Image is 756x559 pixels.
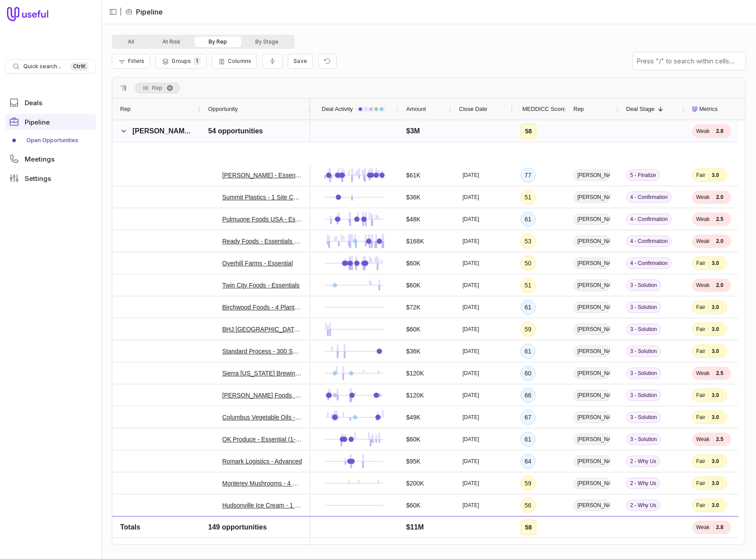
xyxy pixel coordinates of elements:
span: 3 - Solution [626,434,661,445]
span: 54 opportunities [208,126,263,136]
button: Collapse sidebar [106,5,120,18]
span: 3 - Solution [626,368,661,379]
span: 4 - Confirmation [626,235,672,247]
span: 2 - Why Us [626,478,660,489]
a: Deals [5,95,96,110]
span: $200K [406,478,424,489]
time: [DATE] [462,194,479,201]
button: Collapse all rows [262,54,283,69]
span: Rep [152,83,162,93]
span: 2.5 [712,435,727,444]
span: [PERSON_NAME] [573,456,610,467]
span: Deal Stage [626,104,654,114]
span: $60K [406,258,421,268]
span: 3 - Solution [626,412,661,423]
a: Settings [5,170,96,186]
div: 56 [525,500,532,511]
span: Fair [696,480,705,487]
span: 4 - Confirmation [626,213,672,225]
span: $49K [406,412,421,423]
span: 4 - Confirmation [626,257,672,269]
time: [DATE] [462,414,479,421]
span: 2 - Why Us [626,522,660,533]
time: [DATE] [462,436,479,443]
span: $168K [406,236,424,246]
span: Columns [228,58,251,64]
div: Row Groups [135,83,180,93]
span: Fair [696,172,705,179]
span: Fair [696,458,705,465]
span: Fair [696,502,705,509]
span: 3.0 [708,325,723,334]
span: [PERSON_NAME] [573,478,610,489]
a: Meetings [5,151,96,167]
span: Fair [696,304,705,311]
span: Groups [172,58,191,64]
span: $61K [406,170,421,180]
span: Fair [696,414,705,421]
time: [DATE] [462,260,479,267]
a: [PERSON_NAME] Foods, Inc. - Essential (4 Sites) [222,390,302,401]
span: Fair [696,524,705,531]
span: 2.0 [712,193,727,202]
span: 3 - Solution [626,302,661,313]
time: [DATE] [462,458,479,465]
span: 3.0 [708,413,723,422]
span: Amount [406,104,426,114]
span: Weak [696,370,709,377]
time: [DATE] [462,304,479,311]
time: [DATE] [462,282,479,289]
span: 3.0 [708,457,723,466]
a: [PERSON_NAME] - Essential (1->5 sites) [222,170,302,180]
span: 3.0 [708,259,723,268]
span: Quick search... [23,63,61,70]
time: [DATE] [462,502,479,509]
span: [PERSON_NAME] [573,500,610,511]
a: Hudsonville Ice Cream - 1 Site, Essentials [222,500,302,511]
div: 59 [525,324,532,335]
span: 2.5 [712,369,727,378]
a: Columbus Vegetable Oils - Supplier + Starter [222,412,302,423]
span: [PERSON_NAME] [132,127,191,135]
span: [PERSON_NAME] [573,412,610,423]
span: MEDDICC Score [522,104,565,114]
span: [PERSON_NAME] [573,213,610,225]
a: Pipeline [5,114,96,130]
time: [DATE] [462,238,479,245]
span: Pipeline [25,119,50,125]
time: [DATE] [462,216,479,223]
span: 3.0 [708,347,723,356]
div: Pipeline submenu [5,133,96,147]
button: All [114,37,148,47]
span: Fair [696,348,705,355]
span: [PERSON_NAME] [573,302,610,313]
span: [PERSON_NAME] [573,346,610,357]
span: 1 [193,57,201,65]
span: 3.0 [708,523,723,532]
span: 5 - Finalize [626,169,660,181]
div: 53 [525,236,532,246]
span: Fair [696,392,705,399]
span: 3.0 [708,171,723,180]
div: 61 [525,434,532,445]
span: Weak [696,282,709,289]
div: 61 [525,214,532,224]
span: $60K [406,434,421,445]
span: Opportunity [208,104,238,114]
button: Reset view [318,54,337,69]
span: 3 - Solution [626,346,661,357]
a: Standard Process - 300 Suppliers [222,346,302,357]
span: $60K [406,324,421,335]
div: 66 [525,390,532,401]
a: Romark Logistics - Advanced [222,456,302,467]
span: $60K [406,280,421,291]
span: $120K [406,390,424,401]
a: Twin City Foods - Essentials [222,280,300,291]
div: 67 [525,412,532,423]
span: [PERSON_NAME] [573,324,610,335]
time: [DATE] [462,370,479,377]
div: 67 [525,522,532,533]
time: [DATE] [462,480,479,487]
a: Ready Foods - Essentials (4 Sites), Supplier [222,236,302,246]
div: 64 [525,456,532,467]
